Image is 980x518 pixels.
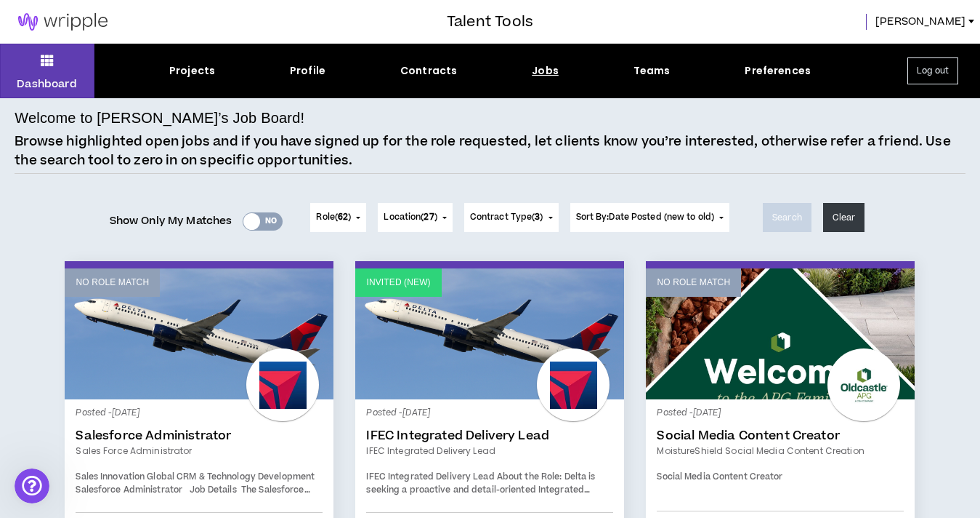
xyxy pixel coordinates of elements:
button: Location(27) [378,203,452,232]
button: Contract Type(3) [464,203,559,232]
button: Log out [907,57,958,84]
a: MoistureShield Social Media Content Creation [657,445,904,458]
p: Posted - [DATE] [657,407,904,420]
p: Browse highlighted open jobs and if you have signed up for the role requested, let clients know y... [15,132,965,170]
a: No Role Match [65,268,333,399]
strong: Salesforce Administrator [76,484,182,496]
span: Home [33,421,63,431]
div: • [DATE] [139,65,179,81]
span: 27 [424,211,434,223]
div: Profile [290,63,325,79]
img: Profile image for Morgan [17,51,46,80]
div: Close [255,6,281,32]
span: Social Media Content Creator [657,471,782,483]
div: Projects [169,63,215,79]
strong: Sales Innovation [76,471,145,483]
span: Contract Type ( ) [470,211,543,224]
span: Sort By: Date Posted (new to old) [576,211,715,223]
button: Help [194,384,291,442]
p: No Role Match [76,276,149,290]
div: [PERSON_NAME] [52,65,136,81]
strong: Global CRM & Technology Development [147,471,315,483]
a: IFEC Integrated Delivery Lead [366,429,613,443]
button: Search [763,203,811,232]
span: 62 [338,211,348,223]
button: Clear [823,203,865,232]
button: Messages [97,384,193,442]
h1: Messages [108,7,186,31]
a: Social Media Content Creator [657,429,904,443]
a: Sales Force Administrator [76,445,323,458]
p: Posted - [DATE] [76,407,323,420]
strong: IFEC Integrated Delivery Lead [366,471,494,483]
p: No Role Match [657,276,730,290]
h3: Talent Tools [447,11,533,33]
div: Teams [633,63,671,79]
span: Hey there 👋 Welcome to Wripple 🙌 Take a look around! If you have any questions, just reply to thi... [52,52,704,63]
button: Sort By:Date Posted (new to old) [570,203,730,232]
span: Show Only My Matches [110,210,232,232]
span: 3 [535,211,540,223]
a: No Role Match [646,268,915,399]
h4: Welcome to [PERSON_NAME]’s Job Board! [15,107,304,129]
span: Role ( ) [316,211,351,224]
strong: Job Details [190,484,237,496]
a: Salesforce Administrator [76,429,323,443]
span: Location ( ) [384,211,437,224]
span: Messages [117,421,173,431]
div: Contracts [400,63,457,79]
span: [PERSON_NAME] [875,14,965,30]
button: Role(62) [310,203,366,232]
button: Send us a message [67,314,224,343]
span: Help [230,421,254,431]
div: Preferences [745,63,811,79]
iframe: Intercom live chat [15,469,49,503]
p: Invited (new) [366,276,430,290]
p: Dashboard [17,76,77,92]
a: IFEC Integrated Delivery Lead [366,445,613,458]
a: Invited (new) [355,268,624,399]
strong: About the Role: [497,471,562,483]
p: Posted - [DATE] [366,407,613,420]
